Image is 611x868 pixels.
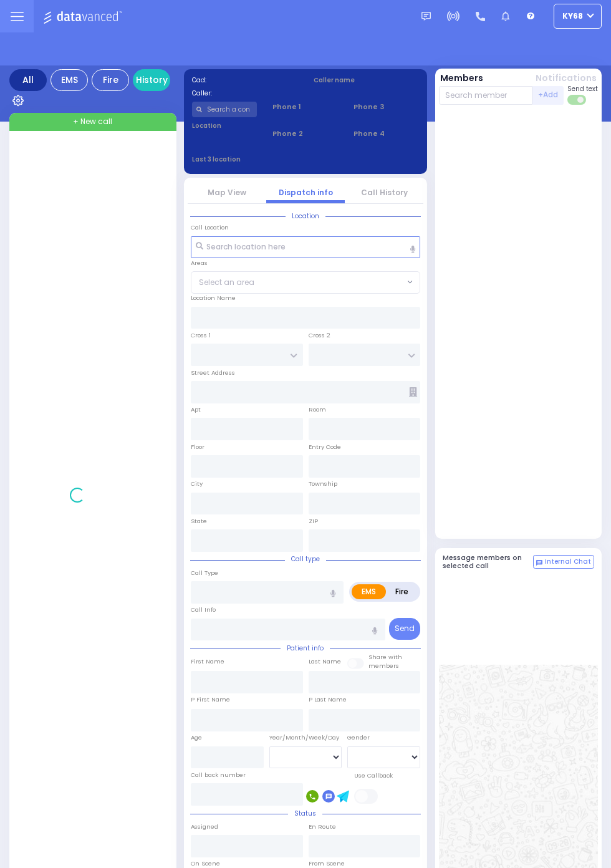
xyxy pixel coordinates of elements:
[309,517,318,526] label: ZIP
[191,331,211,340] label: Cross 1
[281,644,330,653] span: Patient info
[354,102,419,112] span: Phone 3
[533,555,594,569] button: Internal Chat
[309,443,341,451] label: Entry Code
[368,653,402,661] small: Share with
[361,187,408,198] a: Call History
[191,405,201,414] label: Apt
[191,771,246,779] label: Call back number
[288,809,322,818] span: Status
[191,443,204,451] label: Floor
[191,569,218,577] label: Call Type
[272,102,338,112] span: Phone 1
[192,102,257,117] input: Search a contact
[545,557,591,566] span: Internal Chat
[9,69,47,91] div: All
[73,116,112,127] span: + New call
[354,128,419,139] span: Phone 4
[567,84,598,94] span: Send text
[536,72,597,85] button: Notifications
[191,657,224,666] label: First Name
[279,187,333,198] a: Dispatch info
[191,605,216,614] label: Call Info
[440,72,483,85] button: Members
[191,259,208,268] label: Areas
[439,86,533,105] input: Search member
[192,89,298,98] label: Caller:
[314,75,420,85] label: Caller name
[421,12,431,21] img: message.svg
[389,618,420,640] button: Send
[309,405,326,414] label: Room
[51,69,88,91] div: EMS
[309,822,336,831] label: En Route
[309,657,341,666] label: Last Name
[443,554,534,570] h5: Message members on selected call
[133,69,170,91] a: History
[352,584,386,599] label: EMS
[191,236,420,259] input: Search location here
[309,331,330,340] label: Cross 2
[43,9,126,24] img: Logo
[309,859,345,868] label: From Scene
[285,554,326,564] span: Call type
[286,211,325,221] span: Location
[309,695,347,704] label: P Last Name
[368,662,399,670] span: members
[567,94,587,106] label: Turn off text
[191,695,230,704] label: P First Name
[92,69,129,91] div: Fire
[192,121,257,130] label: Location
[191,733,202,742] label: Age
[272,128,338,139] span: Phone 2
[354,771,393,780] label: Use Callback
[191,859,220,868] label: On Scene
[192,75,298,85] label: Cad:
[191,369,235,377] label: Street Address
[309,480,337,488] label: Township
[191,294,236,302] label: Location Name
[191,480,203,488] label: City
[269,733,342,742] div: Year/Month/Week/Day
[536,560,542,566] img: comment-alt.png
[191,223,229,232] label: Call Location
[191,822,218,831] label: Assigned
[409,387,417,397] span: Other building occupants
[562,11,583,22] span: ky68
[554,4,602,29] button: ky68
[385,584,418,599] label: Fire
[199,277,254,288] span: Select an area
[192,155,306,164] label: Last 3 location
[347,733,370,742] label: Gender
[191,517,207,526] label: State
[208,187,246,198] a: Map View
